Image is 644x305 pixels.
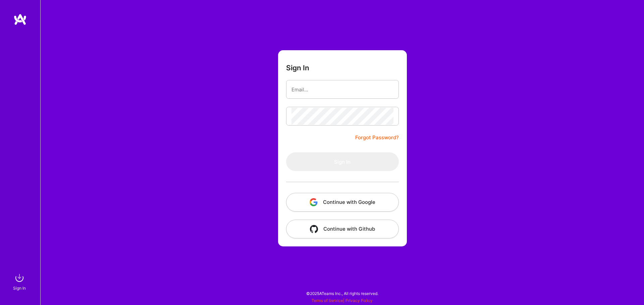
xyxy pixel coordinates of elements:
[310,198,318,206] img: icon
[345,298,373,303] a: Privacy Policy
[14,271,26,292] a: sign inSign In
[312,298,343,303] a: Terms of Service
[13,13,27,25] img: logo
[310,225,318,233] img: icon
[286,220,399,238] button: Continue with Github
[13,271,26,285] img: sign in
[13,285,26,292] div: Sign In
[312,298,373,303] span: |
[286,152,399,171] button: Sign In
[291,81,393,98] input: Email...
[40,285,644,302] div: © 2025 ATeams Inc., All rights reserved.
[286,193,399,212] button: Continue with Google
[355,134,399,142] a: Forgot Password?
[286,64,309,72] h3: Sign In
